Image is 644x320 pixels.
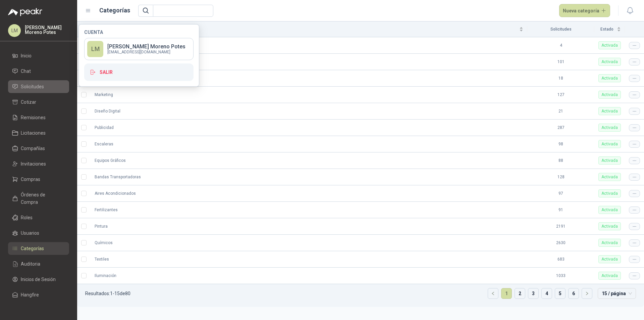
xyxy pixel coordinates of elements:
a: 1 [501,288,512,299]
div: Activada [598,173,621,181]
a: Inicios de Sesión [8,273,69,286]
a: 6 [569,288,579,299]
div: LM [87,41,103,57]
a: Inicio [8,49,69,62]
div: Activada [598,189,621,197]
span: Órdenes de Compra [21,191,63,206]
div: Activada [598,140,621,148]
a: 5 [555,288,565,299]
th: Categorías [91,21,527,37]
p: Marketing [95,92,523,98]
div: Activada [598,206,621,214]
div: LM [8,24,21,37]
p: 88 [531,157,590,164]
div: Activada [598,222,621,230]
a: Licitaciones [8,127,69,139]
span: 15 / página [602,288,632,299]
a: Solicitudes [8,80,69,93]
span: Cotizar [21,98,36,106]
span: Inicios de Sesión [21,276,56,283]
p: 2191 [531,223,590,230]
a: Categorías [8,242,69,255]
p: Resultados: 1 - 15 de 80 [85,291,130,296]
span: Usuarios [21,229,39,237]
span: Estado [598,26,615,33]
span: Hangfire [21,291,39,299]
p: 97 [531,190,590,197]
a: Órdenes de Compra [8,188,69,209]
li: 4 [541,288,552,299]
p: Equipos Gráficos [95,157,523,164]
a: Chat [8,65,69,78]
p: Bandas Transportadoras [95,174,523,180]
span: Inicio [21,52,32,59]
li: 2 [515,288,525,299]
p: Textiles [95,256,523,263]
span: Roles [21,214,33,221]
a: Roles [8,211,69,224]
p: 287 [531,125,590,131]
p: [EMAIL_ADDRESS][DOMAIN_NAME] [107,50,185,54]
h4: Cuenta [84,30,194,35]
button: Nueva categoría [559,4,610,17]
span: Chat [21,67,31,75]
span: Compañías [21,145,45,152]
p: 683 [531,256,590,263]
a: Hangfire [8,288,69,301]
a: Usuarios [8,227,69,239]
a: 3 [528,288,538,299]
p: Troqueleria [95,75,523,82]
p: Manejo y Recolección de Residuos [95,59,523,65]
a: LM[PERSON_NAME] Moreno Potes[EMAIL_ADDRESS][DOMAIN_NAME] [84,38,194,60]
button: left [488,288,498,299]
h1: Categorías [99,6,130,15]
p: 101 [531,59,590,65]
p: Escaleras [95,141,523,147]
p: Pintura [95,223,523,230]
p: Químicos [95,240,523,246]
th: Solicitudes [527,21,594,37]
p: 1033 [531,273,590,279]
span: Categorías [21,245,44,252]
div: Activada [598,255,621,263]
span: Remisiones [21,114,46,121]
a: Invitaciones [8,157,69,170]
a: 2 [515,288,525,299]
div: Activada [598,58,621,66]
p: Diseño Digital [95,108,523,115]
span: Compras [21,176,40,183]
span: right [585,291,589,295]
p: 18 [531,75,590,82]
div: Activada [598,239,621,247]
li: 3 [528,288,539,299]
p: 98 [531,141,590,147]
div: Activada [598,107,621,115]
p: 21 [531,108,590,115]
p: 2630 [531,240,590,246]
p: 4 [531,42,590,49]
a: Cotizar [8,96,69,108]
a: Compras [8,173,69,186]
span: Auditoria [21,260,40,268]
span: left [491,291,495,295]
li: Página anterior [488,288,498,299]
p: Armamento [95,42,523,49]
span: Licitaciones [21,129,46,137]
p: 128 [531,174,590,180]
div: Activada [598,124,621,132]
li: Página siguiente [582,288,592,299]
p: Aires Acondicionados [95,190,523,197]
span: Invitaciones [21,160,46,168]
div: tamaño de página [598,288,636,299]
a: 4 [542,288,552,299]
a: Auditoria [8,258,69,270]
div: Activada [598,156,621,165]
div: Activada [598,74,621,82]
div: Activada [598,41,621,49]
div: Activada [598,91,621,99]
span: Categorías [95,26,518,33]
p: [PERSON_NAME] Moreno Potes [107,44,185,49]
li: 5 [555,288,566,299]
img: Logo peakr [8,8,42,16]
button: right [582,288,592,299]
